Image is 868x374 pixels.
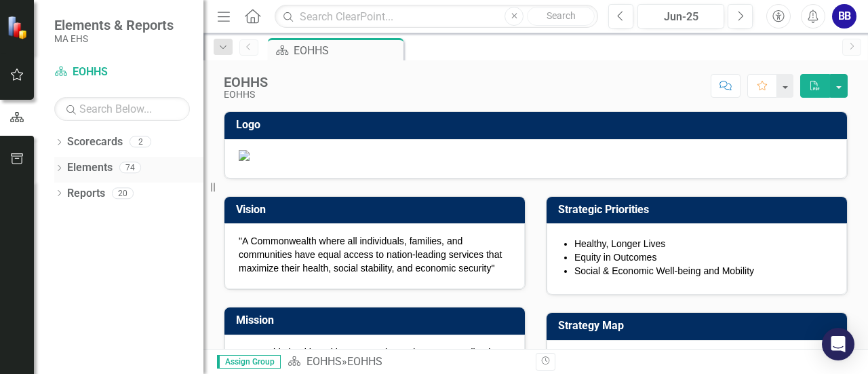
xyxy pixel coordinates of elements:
[54,64,190,80] a: EOHHS
[637,4,724,29] button: Jun-25
[224,90,268,100] div: EOHHS
[236,314,518,326] h3: Mission
[224,75,268,90] div: EOHHS
[112,187,134,199] div: 20
[67,186,105,202] a: Reports
[527,7,595,26] button: Search
[288,354,526,370] div: »
[832,4,856,29] button: BB
[558,204,840,216] h3: Strategic Priorities
[547,10,576,21] span: Search
[642,9,719,25] div: Jun-25
[294,42,400,59] div: EOHHS
[54,17,174,33] span: Elements & Reports
[239,236,502,274] span: "A Commonwealth where all individuals, families, and communities have equal access to nation-lead...
[119,162,141,174] div: 74
[239,150,833,161] img: Document.png
[67,134,123,150] a: Scorecards
[558,320,840,332] h3: Strategy Map
[822,328,854,360] div: Open Intercom Messenger
[54,97,190,121] input: Search Below...
[236,119,840,131] h3: Logo
[236,204,518,216] h3: Vision
[130,136,151,148] div: 2
[67,160,113,176] a: Elements
[275,5,598,29] input: Search ClearPoint...
[54,33,174,44] small: MA EHS
[574,238,665,249] span: Healthy, Longer Lives
[217,355,281,369] span: Assign Group
[307,355,342,368] a: EOHHS
[574,252,656,263] span: Equity in Outcomes
[347,355,382,368] div: EOHHS
[7,16,31,39] img: ClearPoint Strategy
[574,265,754,276] span: Social & Economic Well-being and Mobility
